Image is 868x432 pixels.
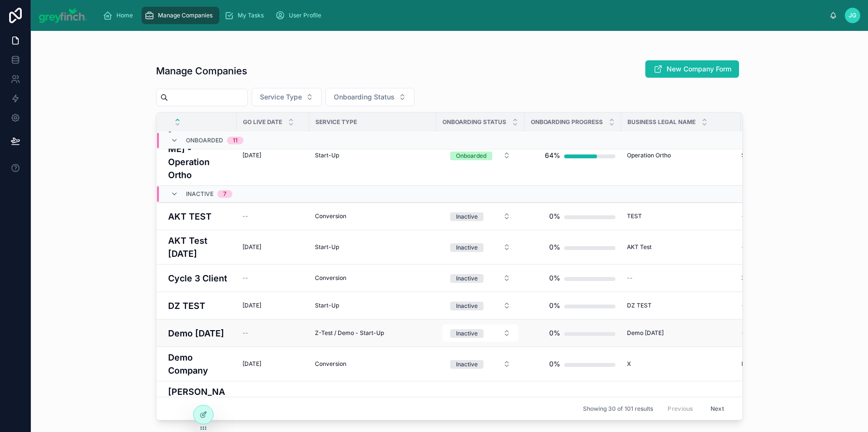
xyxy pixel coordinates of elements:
[741,329,810,337] a: --
[456,212,478,221] div: Inactive
[442,324,518,342] button: Select Button
[442,296,519,315] a: Select Button
[315,302,430,309] a: Start-Up
[186,137,223,144] span: Onboarded
[667,64,731,74] span: New Company Form
[168,299,231,312] a: DZ TEST
[627,243,652,251] span: AKT Test
[627,243,735,251] a: AKT Test
[530,237,615,257] a: 0%
[242,212,248,220] span: --
[242,152,261,159] span: [DATE]
[243,118,282,126] span: Go Live Date
[456,329,478,338] div: Inactive
[233,137,238,144] div: 11
[549,323,560,343] div: 0%
[168,234,231,260] a: AKT Test [DATE]
[442,146,519,165] a: Select Button
[315,302,339,309] span: Start-Up
[168,327,231,340] a: Demo [DATE]
[315,212,346,220] span: Conversion
[334,92,395,102] span: Onboarding Status
[627,360,735,368] a: X
[549,268,560,288] div: 0%
[315,152,339,159] span: Start-Up
[741,243,747,251] span: --
[116,12,133,19] span: Home
[741,274,810,282] a: 394834
[741,329,747,337] span: --
[442,207,519,225] a: Select Button
[242,360,261,368] span: [DATE]
[442,355,518,373] button: Select Button
[168,129,231,181] a: [PERSON_NAME] - Operation Ortho
[442,297,518,314] button: Select Button
[315,274,346,282] span: Conversion
[100,7,140,24] a: Home
[223,190,227,198] div: 7
[741,302,810,309] a: --
[442,269,519,287] a: Select Button
[704,401,731,416] button: Next
[627,274,735,282] a: --
[741,152,810,159] a: Sayfo Orthodontics
[456,274,478,283] div: Inactive
[39,8,87,23] img: App logo
[549,207,560,226] div: 0%
[315,212,430,220] a: Conversion
[627,329,735,337] a: Demo [DATE]
[741,212,747,220] span: --
[186,190,213,198] span: Inactive
[242,302,261,309] span: [DATE]
[741,243,810,251] a: --
[530,207,615,226] a: 0%
[158,12,213,19] span: Manage Companies
[549,237,560,257] div: 0%
[238,12,264,19] span: My Tasks
[315,243,430,251] a: Start-Up
[627,152,671,159] span: Operation Ortho
[315,360,346,368] span: Conversion
[442,208,518,225] button: Select Button
[741,360,771,368] span: DBA Name
[315,329,384,337] span: Z-Test / Demo - Start-Up
[315,243,339,251] span: Start-Up
[242,243,303,251] a: [DATE]
[627,360,631,368] span: X
[242,274,248,282] span: --
[289,12,321,19] span: User Profile
[456,302,478,310] div: Inactive
[741,360,810,368] a: DBA Name
[741,212,810,220] a: --
[442,355,519,373] a: Select Button
[315,360,430,368] a: Conversion
[260,92,302,102] span: Service Type
[168,272,231,285] a: Cycle 3 Client
[530,354,615,374] a: 0%
[272,7,328,24] a: User Profile
[531,118,603,126] span: Onboarding Progress
[627,118,696,126] span: Business Legal Name
[627,329,664,337] span: Demo [DATE]
[627,212,735,220] a: TEST
[442,238,519,256] a: Select Button
[741,302,747,309] span: --
[530,296,615,315] a: 0%
[142,7,219,24] a: Manage Companies
[442,324,519,342] a: Select Button
[242,152,303,159] a: [DATE]
[252,88,322,106] button: Select Button
[242,360,303,368] a: [DATE]
[242,243,261,251] span: [DATE]
[315,329,430,337] a: Z-Test / Demo - Start-Up
[168,210,231,223] h4: AKT TEST
[315,274,430,282] a: Conversion
[456,360,478,369] div: Inactive
[627,302,735,309] a: DZ TEST
[95,5,830,26] div: scrollable content
[849,12,856,19] span: JG
[645,60,739,78] button: New Company Form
